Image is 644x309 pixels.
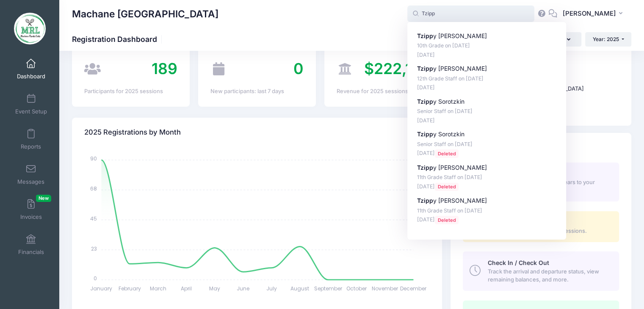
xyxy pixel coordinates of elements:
[364,59,430,78] span: $222,127
[435,183,459,191] span: Deleted
[17,178,44,185] span: Messages
[585,32,631,47] button: Year: 2025
[417,117,557,125] p: [DATE]
[487,259,549,266] span: Check In / Check Out
[11,195,51,224] a: InvoicesNew
[150,285,166,292] tspan: March
[417,75,557,83] p: 12th Grade Staff on [DATE]
[94,275,97,282] tspan: 0
[84,87,177,96] div: Participants for 2025 sessions
[72,35,164,44] h1: Registration Dashboard
[11,89,51,119] a: Event Setup
[407,6,534,22] input: Search by First Name, Last Name, or Email...
[11,54,51,84] a: Dashboard
[266,285,277,292] tspan: July
[417,97,557,106] p: y Sorotzkin
[435,149,459,157] span: Deleted
[21,143,41,150] span: Reports
[72,4,218,24] h1: Machane [GEOGRAPHIC_DATA]
[20,213,42,221] span: Invoices
[417,32,433,39] strong: Tzipp
[563,9,616,18] span: [PERSON_NAME]
[11,124,51,154] a: Reports
[84,120,181,144] h4: 2025 Registrations by Month
[463,251,619,290] a: Check In / Check Out Track the arrival and departure status, view remaining balances, and more.
[435,216,459,224] span: Deleted
[17,73,45,80] span: Dashboard
[593,36,619,42] span: Year: 2025
[91,285,113,292] tspan: January
[417,130,557,139] p: y Sorotzkin
[315,285,343,292] tspan: September
[417,51,557,59] p: [DATE]
[417,98,433,105] strong: Tzipp
[417,149,557,157] p: [DATE]
[15,108,47,115] span: Event Setup
[417,174,557,182] p: 11th Grade Staff on [DATE]
[210,285,221,292] tspan: May
[417,42,557,50] p: 10th Grade on [DATE]
[181,285,192,292] tspan: April
[417,216,557,224] p: [DATE]
[18,248,44,256] span: Financials
[11,160,51,189] a: Messages
[417,32,557,41] p: y [PERSON_NAME]
[417,130,433,138] strong: Tzipp
[417,196,557,205] p: y [PERSON_NAME]
[417,164,433,171] strong: Tzipp
[487,268,609,284] span: Track the arrival and departure status, view remaining balances, and more.
[91,245,97,252] tspan: 23
[417,141,557,149] p: Senior Staff on [DATE]
[237,285,250,292] tspan: June
[293,59,304,78] span: 0
[91,155,97,162] tspan: 90
[210,87,304,96] div: New participants: last 7 days
[91,215,97,222] tspan: 45
[11,230,51,259] a: Financials
[417,65,433,72] strong: Tzipp
[14,13,46,44] img: Machane Racket Lake
[91,185,97,192] tspan: 68
[417,64,557,73] p: y [PERSON_NAME]
[417,197,433,204] strong: Tzipp
[417,183,557,191] p: [DATE]
[557,4,631,24] button: [PERSON_NAME]
[417,163,557,172] p: y [PERSON_NAME]
[417,207,557,215] p: 11th Grade Staff on [DATE]
[417,108,557,116] p: Senior Staff on [DATE]
[119,285,141,292] tspan: February
[337,87,430,96] div: Revenue for 2025 sessions
[372,285,399,292] tspan: November
[152,59,177,78] span: 189
[417,84,557,92] p: [DATE]
[401,285,427,292] tspan: December
[347,285,368,292] tspan: October
[36,195,51,202] span: New
[291,285,310,292] tspan: August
